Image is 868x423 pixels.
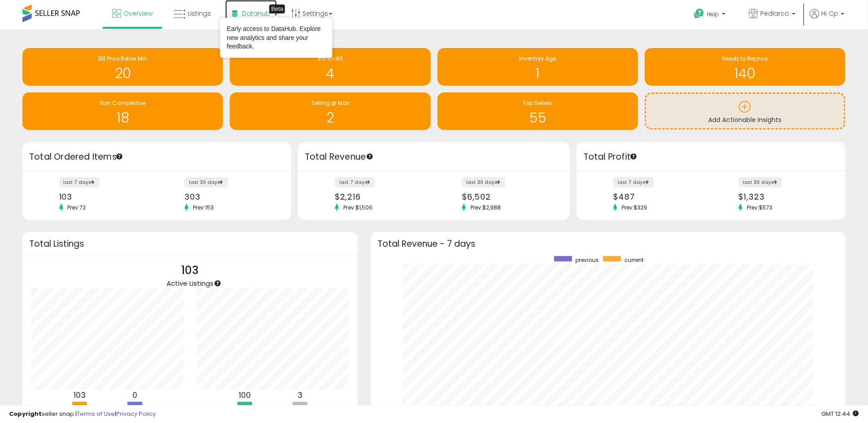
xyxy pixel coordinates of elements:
label: last 30 days [462,177,505,188]
span: Selling @ Max [311,99,349,107]
span: Prev: $1,506 [339,204,377,211]
div: 303 [184,192,276,201]
a: Help [687,1,735,29]
a: Hi Cp [810,9,845,29]
div: $1,323 [739,192,830,201]
div: Tooltip anchor [269,4,285,13]
span: Prev: $573 [743,204,777,211]
b: 103 [74,390,86,401]
span: Prev: 153 [189,204,218,211]
span: Inventory Age [519,55,557,62]
div: Tooltip anchor [115,153,123,161]
a: BB Price Below Min 20 [22,48,223,86]
span: Overview [123,9,153,18]
a: Non Competitive 18 [22,92,223,130]
h3: Total Ordered Items [29,151,285,163]
span: Pedlarco [761,9,789,18]
label: last 7 days [614,177,654,188]
a: Top Sellers 55 [438,92,638,130]
h1: 1 [442,66,634,81]
span: Active Listings [167,279,214,288]
a: Selling @ Max 2 [230,92,430,130]
div: Early access to DataHub. Explore new analytics and share your feedback. [227,25,326,51]
h3: Total Revenue - 7 days [378,240,839,247]
span: 2025-09-15 12:44 GMT [822,410,859,418]
span: BB Price Below Min [98,55,148,62]
div: $2,216 [335,192,427,201]
strong: Copyright [9,410,42,418]
label: last 30 days [184,177,228,188]
label: last 30 days [739,177,782,188]
span: current [624,256,644,264]
div: Tooltip anchor [366,153,374,161]
div: 103 [59,192,150,201]
h1: 55 [442,110,634,125]
h1: 20 [27,66,219,81]
b: 3 [298,390,302,401]
h1: 18 [27,110,219,125]
span: Add Actionable Insights [709,115,782,124]
span: Inv 61-90 [318,55,343,62]
h1: 4 [234,66,426,81]
div: $6,502 [462,192,554,201]
span: Needs to Reprice [723,55,768,62]
a: Privacy Policy [116,410,156,418]
div: Tooltip anchor [630,153,638,161]
p: 103 [167,262,214,279]
a: Terms of Use [77,410,115,418]
span: Non Competitive [100,99,145,107]
span: Help [707,10,719,18]
span: Hi Cp [822,9,838,18]
div: $487 [614,192,705,201]
a: Needs to Reprice 140 [645,48,846,86]
b: 100 [239,390,251,401]
span: Prev: $2,988 [466,204,505,211]
label: last 7 days [59,177,100,188]
span: Prev: 72 [63,204,91,211]
a: Add Actionable Insights [646,94,844,128]
span: Listings [188,9,211,18]
h3: Total Revenue [305,151,563,163]
i: Get Help [694,8,705,19]
label: last 7 days [335,177,375,188]
div: Tooltip anchor [214,279,222,288]
a: Inv 61-90 4 [230,48,430,86]
span: DataHub [242,9,270,18]
span: Top Sellers [523,99,552,107]
span: previous [575,256,599,264]
span: Prev: $329 [618,204,652,211]
a: Inventory Age 1 [438,48,638,86]
h1: 2 [234,110,426,125]
h3: Total Profit [583,151,839,163]
b: 0 [132,390,137,401]
h1: 140 [649,66,841,81]
h3: Total Listings [29,240,351,247]
div: seller snap | | [9,410,156,419]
